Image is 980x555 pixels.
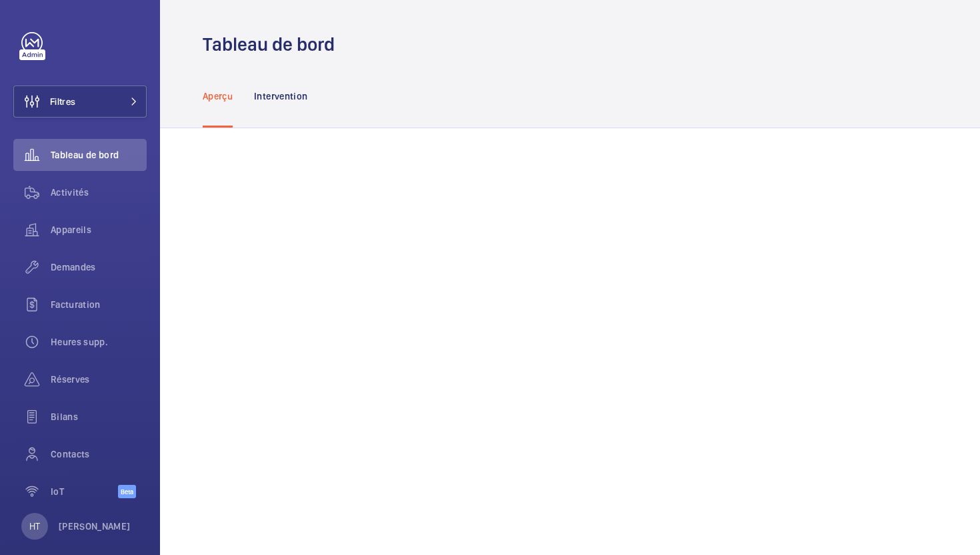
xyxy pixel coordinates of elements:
span: Réserves [51,373,147,386]
span: Contacts [51,447,147,461]
span: Filtres [50,95,75,108]
p: HT [29,520,40,533]
p: Intervention [254,89,307,103]
span: Facturation [51,298,147,311]
span: Demandes [51,260,147,274]
span: Activités [51,186,147,199]
span: Heures supp. [51,335,147,349]
span: Bilans [51,410,147,423]
span: Beta [118,485,136,498]
button: Filtres [13,85,147,118]
span: IoT [51,485,118,498]
h1: Tableau de bord [203,32,343,57]
p: [PERSON_NAME] [59,520,131,533]
span: Appareils [51,223,147,236]
p: Aperçu [203,89,233,103]
span: Tableau de bord [51,148,147,162]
